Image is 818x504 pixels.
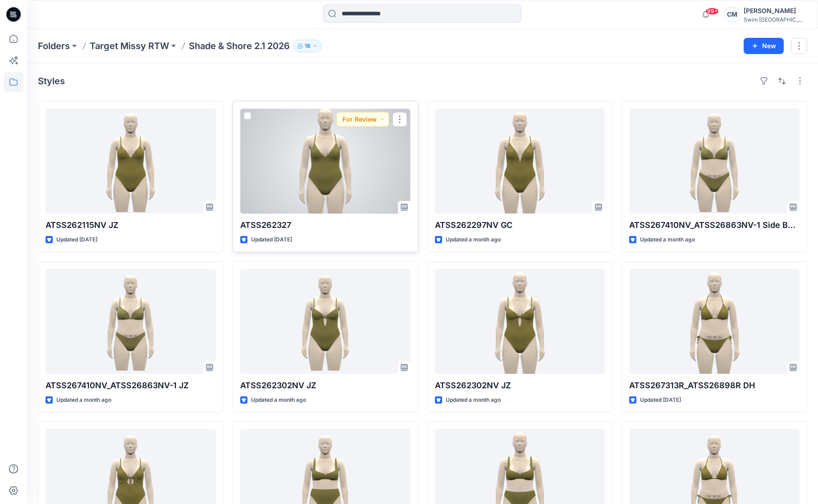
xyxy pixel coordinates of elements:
[240,219,411,232] p: ATSS262327
[46,219,216,232] p: ATSS262115NV JZ
[629,269,800,374] a: ATSS267313R_ATSS26898R DH
[46,379,216,392] p: ATSS267410NV_ATSS26863NV-1 JZ
[46,269,216,374] a: ATSS267410NV_ATSS26863NV-1 JZ
[293,40,322,52] button: 18
[629,379,800,392] p: ATSS267313R_ATSS26898R DH
[640,395,681,405] p: Updated [DATE]
[251,395,306,405] p: Updated a month ago
[446,395,501,405] p: Updated a month ago
[724,6,740,23] div: CM
[744,5,807,16] div: [PERSON_NAME]
[640,235,695,245] p: Updated a month ago
[90,40,169,52] a: Target Missy RTW
[189,40,290,52] p: Shade & Shore 2.1 2026
[435,269,605,374] a: ATSS262302NV JZ
[435,109,605,213] a: ATSS262297NV GC
[38,40,70,52] a: Folders
[240,269,411,374] a: ATSS262302NV JZ
[305,41,311,51] p: 18
[435,219,605,232] p: ATSS262297NV GC
[705,8,719,15] span: 99+
[46,109,216,213] a: ATSS262115NV JZ
[446,235,501,245] p: Updated a month ago
[744,38,784,54] button: New
[629,109,800,213] a: ATSS267410NV_ATSS26863NV-1 Side Bust Shirring Version
[251,235,292,245] p: Updated [DATE]
[435,379,605,392] p: ATSS262302NV JZ
[38,76,65,86] h4: Styles
[629,219,800,232] p: ATSS267410NV_ATSS26863NV-1 Side Bust Shirring Version
[744,16,807,23] div: Swim [GEOGRAPHIC_DATA]
[240,379,411,392] p: ATSS262302NV JZ
[56,395,111,405] p: Updated a month ago
[56,235,97,245] p: Updated [DATE]
[240,109,411,213] a: ATSS262327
